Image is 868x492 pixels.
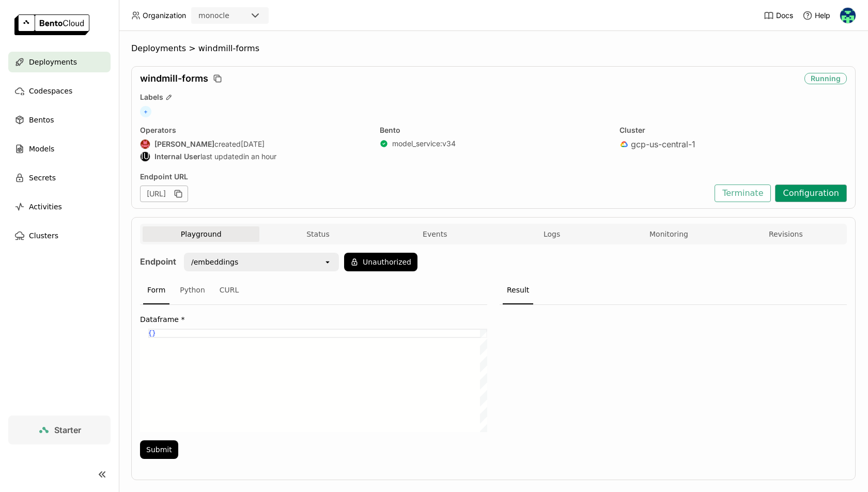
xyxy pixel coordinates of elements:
strong: [PERSON_NAME] [154,140,214,149]
img: logo [14,14,89,35]
button: Status [259,226,376,242]
div: Running [804,73,847,84]
button: Monitoring [610,226,727,242]
div: [URL] [140,186,188,202]
span: Models [29,143,54,155]
span: Deployments [29,56,77,68]
div: Form [143,276,169,304]
span: Codespaces [29,85,72,97]
a: Models [8,139,111,159]
span: Activities [29,201,62,213]
span: in an hour [243,152,276,161]
div: Bento [380,126,607,135]
img: Matan Perelmuter [141,140,150,149]
nav: Breadcrumbs navigation [131,43,856,54]
span: windmill-forms [140,73,208,84]
span: Bentos [29,114,54,126]
input: Selected monocle. [230,11,231,21]
a: model_service:v34 [392,139,456,148]
a: Deployments [8,52,111,72]
strong: Endpoint [140,256,176,267]
label: Dataframe * [140,315,487,324]
div: Result [503,276,533,304]
button: Playground [143,226,259,242]
span: Organization [143,11,186,20]
div: Cluster [619,126,847,135]
span: Docs [776,11,793,20]
a: Docs [764,10,793,21]
span: gcp-us-central-1 [631,139,695,149]
a: Bentos [8,110,111,130]
span: Secrets [29,172,56,184]
a: Starter [8,416,111,444]
div: Internal User [140,151,150,162]
a: Secrets [8,167,111,188]
svg: open [323,258,332,266]
div: CURL [215,276,243,304]
div: Python [176,276,209,304]
div: monocle [198,10,229,21]
button: Configuration [775,185,847,202]
button: Submit [140,440,178,459]
img: Asaf Rotbart [840,8,856,23]
a: Codespaces [8,81,111,101]
span: Help [815,11,830,20]
span: > [186,43,198,54]
button: Logs [493,226,610,242]
input: Selected /embeddings. [239,257,240,267]
div: IU [141,152,150,161]
span: { [148,330,152,337]
button: Events [377,226,493,242]
div: last updated [140,151,367,162]
span: Clusters [29,229,58,242]
a: Clusters [8,225,111,246]
div: Endpoint URL [140,172,709,181]
div: /embeddings [191,257,238,267]
a: Activities [8,196,111,217]
span: Starter [54,425,81,435]
button: Unauthorized [344,253,417,271]
span: } [152,330,156,337]
span: windmill-forms [198,43,259,54]
div: created [140,139,367,149]
strong: Internal User [154,152,200,161]
span: [DATE] [241,140,265,149]
span: + [140,106,151,117]
span: Deployments [131,43,186,54]
div: Help [802,10,830,21]
div: Operators [140,126,367,135]
button: Revisions [727,226,844,242]
button: Terminate [715,185,771,202]
div: Labels [140,93,847,102]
